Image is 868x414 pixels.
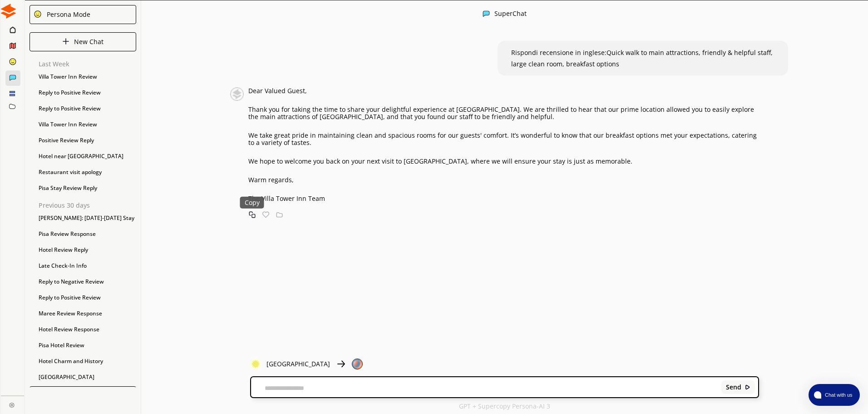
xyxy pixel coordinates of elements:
[62,38,69,45] img: Close
[34,307,141,320] div: Maree Review Response
[34,134,141,147] div: Positive Review Reply
[459,403,550,410] p: GPT + Supercopy Persona-AI 3
[34,339,141,352] div: Pisa Hotel Review
[34,10,42,18] img: Close
[1,396,24,412] a: Close
[352,359,363,369] img: Close
[34,86,141,100] div: Reply to Positive Review
[248,132,759,146] p: We take great pride in maintaining clean and spacious rooms for our guests' comfort. It’s wonderf...
[483,10,490,17] img: Close
[230,87,244,101] img: Close
[34,211,141,225] div: [PERSON_NAME]: [DATE]-[DATE] Stay
[248,176,759,184] p: Warm regards,
[248,195,759,202] p: The Villa Tower Inn Team
[248,158,759,165] p: We hope to welcome you back on your next visit to [GEOGRAPHIC_DATA], where we will ensure your st...
[34,354,141,368] div: Hotel Charm and History
[745,384,751,390] img: Close
[34,70,141,84] div: Villa Tower Inn Review
[1,4,16,19] img: Close
[276,211,283,218] img: Save
[39,60,141,68] p: Last Week
[9,402,15,408] img: Close
[262,211,269,218] img: Favorite
[34,150,141,163] div: Hotel near [GEOGRAPHIC_DATA]
[34,275,141,289] div: Reply to Negative Review
[494,10,527,19] div: SuperChat
[726,384,741,391] b: Send
[34,102,141,115] div: Reply to Positive Review
[34,181,141,195] div: Pisa Stay Review Reply
[249,211,256,218] img: Copy
[34,291,141,304] div: Reply to Positive Review
[34,259,141,273] div: Late Check-In Info
[335,359,346,369] img: Close
[34,243,141,257] div: Hotel Review Reply
[250,359,261,369] img: Close
[74,38,104,45] p: New Chat
[44,11,90,18] div: Persona Mode
[248,87,759,95] p: Dear Valued Guest,
[511,48,773,68] span: Rispondi recensione in inglese:Quick walk to main attractions, friendly & helpful staff, large cl...
[809,384,860,406] button: atlas-launcher
[266,360,330,368] p: [GEOGRAPHIC_DATA]
[34,323,141,336] div: Hotel Review Response
[39,202,141,209] p: Previous 30 days
[248,106,759,120] p: Thank you for taking the time to share your delightful experience at [GEOGRAPHIC_DATA]. We are th...
[34,165,141,179] div: Restaurant visit apology
[240,197,264,209] div: Copy
[34,370,141,384] div: [GEOGRAPHIC_DATA]
[821,391,854,399] span: Chat with us
[34,227,141,241] div: Pisa Review Response
[34,118,141,131] div: Villa Tower Inn Review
